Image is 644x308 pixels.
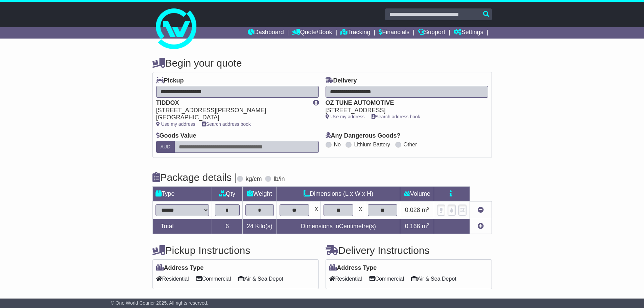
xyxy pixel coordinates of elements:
div: TIDDOX [156,99,306,107]
td: Weight [242,187,277,202]
a: Settings [454,27,483,39]
td: 6 [212,219,243,234]
div: [GEOGRAPHIC_DATA] [156,114,306,121]
span: Commercial [196,274,231,284]
h4: Package details | [152,172,237,183]
sup: 3 [427,206,430,211]
a: Remove this item [478,207,484,213]
a: Add new item [478,223,484,230]
span: m [422,207,430,213]
a: Use my address [156,121,195,127]
label: Other [404,141,417,148]
span: 0.166 [405,223,420,230]
div: [STREET_ADDRESS][PERSON_NAME] [156,107,306,114]
a: Financials [379,27,409,39]
span: © One World Courier 2025. All rights reserved. [111,300,209,306]
label: lb/in [273,175,285,183]
div: [STREET_ADDRESS] [326,107,481,114]
td: Dimensions in Centimetre(s) [277,219,400,234]
td: Volume [400,187,434,202]
label: Lithium Battery [354,141,390,148]
a: Quote/Book [292,27,332,39]
td: Total [152,219,212,234]
label: AUD [156,141,175,153]
label: Pickup [156,77,184,85]
a: Dashboard [248,27,284,39]
label: Any Dangerous Goods? [326,132,401,140]
td: x [356,202,365,219]
sup: 3 [427,222,430,227]
span: 0.028 [405,207,420,213]
a: Use my address [326,114,365,119]
label: Address Type [329,264,377,272]
td: Dimensions (L x W x H) [277,187,400,202]
h4: Delivery Instructions [326,245,492,256]
a: Tracking [340,27,370,39]
span: Residential [329,274,362,284]
label: Goods Value [156,132,196,140]
label: Address Type [156,264,204,272]
span: Residential [156,274,189,284]
span: m [422,223,430,230]
h4: Begin your quote [152,57,492,69]
div: OZ TUNE AUTOMOTIVE [326,99,481,107]
label: No [334,141,341,148]
label: Delivery [326,77,357,85]
h4: Pickup Instructions [152,245,319,256]
span: 24 [247,223,254,230]
a: Support [418,27,445,39]
span: Commercial [369,274,404,284]
a: Search address book [372,114,420,119]
td: Qty [212,187,243,202]
td: Kilo(s) [242,219,277,234]
span: Air & Sea Depot [238,274,283,284]
td: x [312,202,321,219]
td: Type [152,187,212,202]
label: kg/cm [245,175,262,183]
a: Search address book [202,121,251,127]
span: Air & Sea Depot [411,274,456,284]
